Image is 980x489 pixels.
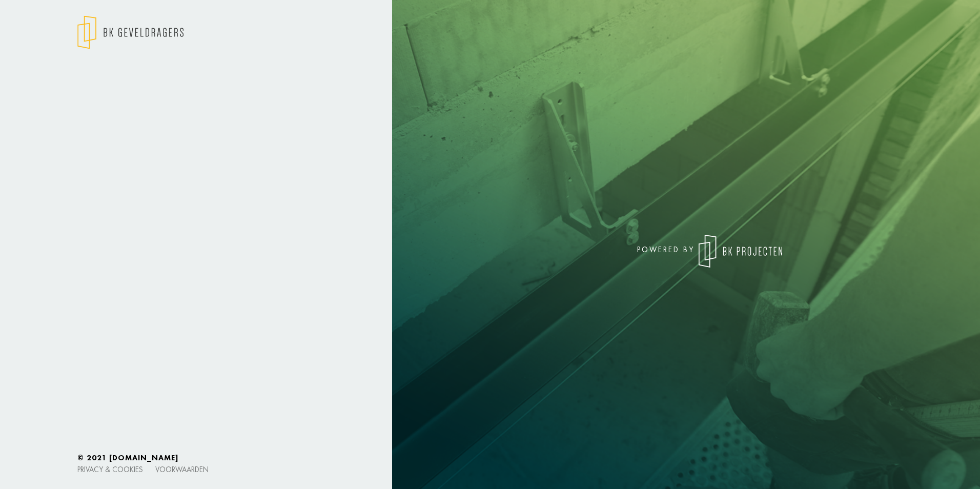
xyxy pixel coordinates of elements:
img: logo [77,15,183,49]
a: Voorwaarden [155,464,209,474]
a: Privacy & cookies [77,464,143,474]
img: logo [699,235,782,268]
h6: © 2021 [DOMAIN_NAME] [77,453,903,462]
div: powered by [498,235,782,268]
